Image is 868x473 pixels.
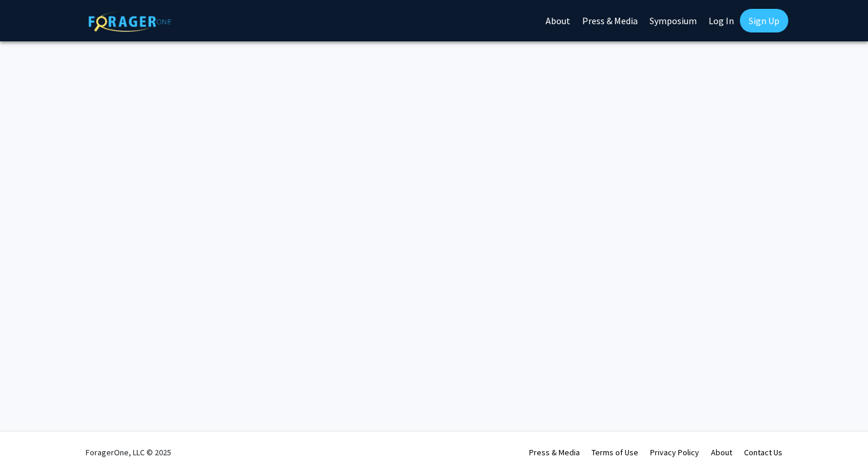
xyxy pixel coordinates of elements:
img: ForagerOne Logo [89,11,171,32]
a: Privacy Policy [650,447,699,458]
a: Sign Up [740,9,788,32]
a: Terms of Use [592,447,638,458]
a: Press & Media [529,447,580,458]
a: Contact Us [744,447,782,458]
div: ForagerOne, LLC © 2025 [86,432,171,473]
a: About [711,447,732,458]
